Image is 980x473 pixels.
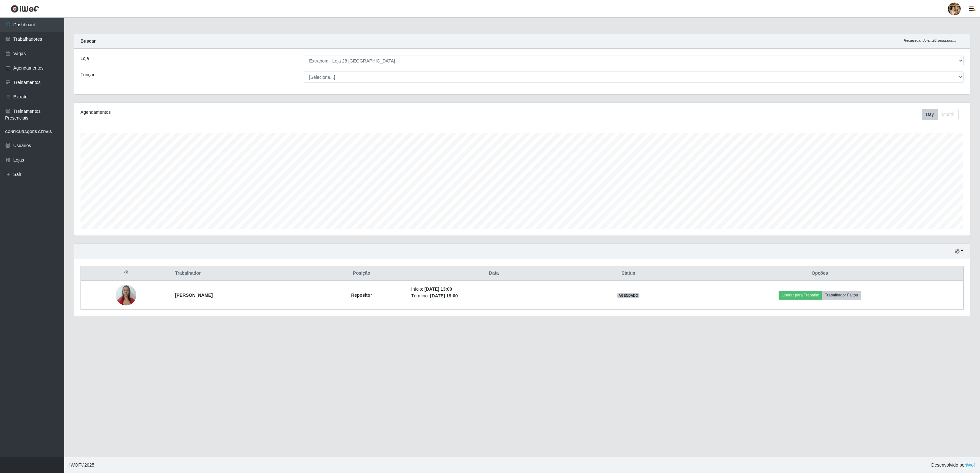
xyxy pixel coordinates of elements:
[922,109,938,120] button: Day
[676,266,964,281] th: Opções
[80,38,96,44] strong: Buscar
[11,5,39,13] img: CoreUI Logo
[116,281,136,309] img: 1753374909353.jpeg
[617,293,640,298] span: AGENDADO
[69,462,96,469] span: © 2025 .
[424,286,452,292] time: [DATE] 13:00
[80,109,443,116] div: Agendamentos
[580,266,676,281] th: Status
[922,109,959,120] div: First group
[966,462,975,468] a: iWof
[316,266,407,281] th: Posição
[922,109,964,120] div: Toolbar with button groups
[69,462,81,468] span: IWOF
[80,71,96,78] label: Função
[779,291,822,300] button: Liberar para Trabalho
[938,109,959,120] button: Month
[171,266,316,281] th: Trabalhador
[411,293,577,299] li: Término:
[411,286,577,293] li: Início:
[822,291,861,300] button: Trabalhador Faltou
[931,462,975,469] span: Desenvolvido por
[80,55,89,62] label: Loja
[351,293,372,298] strong: Repositor
[407,266,580,281] th: Data
[904,38,956,42] i: Recarregando em 28 segundos...
[430,293,458,298] time: [DATE] 19:00
[175,293,213,298] strong: [PERSON_NAME]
